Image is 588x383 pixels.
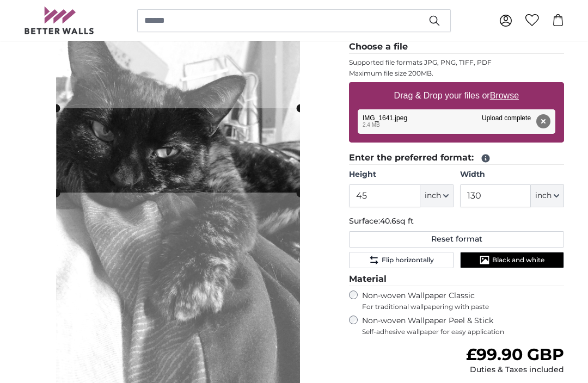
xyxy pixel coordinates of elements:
button: inch [420,184,454,207]
div: Duties & Taxes included [466,365,564,375]
span: Self-adhesive wallpaper for easy application [362,328,564,336]
legend: Enter the preferred format: [349,151,564,165]
label: Width [460,169,564,180]
label: Height [349,169,453,180]
span: For traditional wallpapering with paste [362,302,564,311]
p: Maximum file size 200MB. [349,69,564,78]
p: Surface: [349,216,564,227]
label: Drag & Drop your files or [390,85,523,107]
span: 40.6sq ft [380,216,414,226]
label: Non-woven Wallpaper Peel & Stick [362,316,564,336]
span: inch [425,190,441,201]
u: Browse [490,91,519,100]
button: Black and white [460,252,564,268]
span: Flip horizontally [382,256,434,264]
button: Flip horizontally [349,252,453,268]
legend: Choose a file [349,40,564,54]
button: inch [531,184,564,207]
img: Betterwalls [24,7,95,34]
p: Supported file formats JPG, PNG, TIFF, PDF [349,58,564,67]
span: Black and white [492,256,544,264]
label: Non-woven Wallpaper Classic [362,291,564,311]
legend: Material [349,273,564,286]
span: £99.90 GBP [466,344,564,365]
button: Reset format [349,231,564,248]
span: inch [535,190,552,201]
